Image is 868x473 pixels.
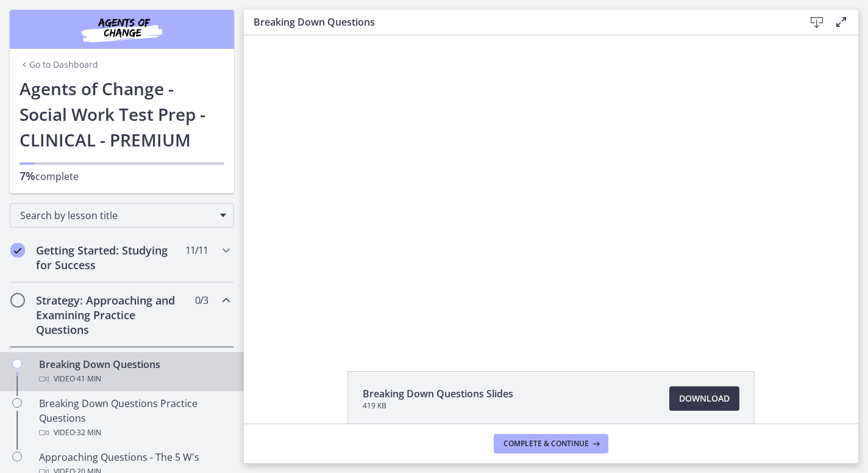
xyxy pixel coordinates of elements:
div: Breaking Down Questions Practice Questions [39,396,229,440]
div: Video [39,372,229,386]
h3: Breaking Down Questions [254,15,785,29]
span: 0 / 3 [195,293,208,308]
span: · 41 min [75,372,101,386]
button: Complete & continue [494,434,608,453]
iframe: Video Lesson [244,35,858,343]
span: 419 KB [363,401,513,411]
span: Download [679,391,730,406]
img: Agents of Change [49,15,195,44]
div: Video [39,425,229,440]
h2: Getting Started: Studying for Success [36,243,185,272]
p: complete [20,168,224,184]
span: Breaking Down Questions Slides [363,386,513,401]
span: 7% [20,168,35,183]
span: · 32 min [75,425,101,440]
a: Download [669,386,739,411]
h1: Agents of Change - Social Work Test Prep - CLINICAL - PREMIUM [20,76,224,153]
span: 11 / 11 [185,243,208,258]
a: Go to Dashboard [20,59,98,71]
i: Completed [10,243,25,258]
div: Search by lesson title [10,203,234,228]
span: Search by lesson title [20,209,214,222]
span: Complete & continue [503,439,589,449]
div: Breaking Down Questions [39,357,229,386]
h2: Strategy: Approaching and Examining Practice Questions [36,293,185,337]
